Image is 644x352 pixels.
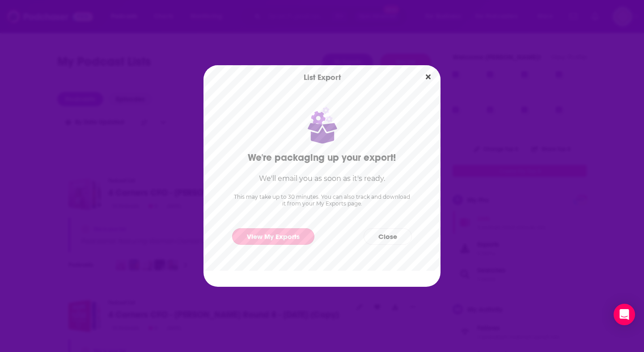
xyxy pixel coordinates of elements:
div: List Export [203,65,441,89]
button: Close [364,228,412,245]
h3: We'll email you as soon as it's ready. [259,174,385,183]
div: Open Intercom Messenger [614,304,635,325]
img: Package with cogs [307,105,337,144]
a: View My Exports [232,228,314,245]
p: This may take up to 30 minutes. You can also track and download it from your My Exports page. [232,193,412,207]
button: Close [422,71,434,83]
h2: We're packaging up your export! [248,151,396,163]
